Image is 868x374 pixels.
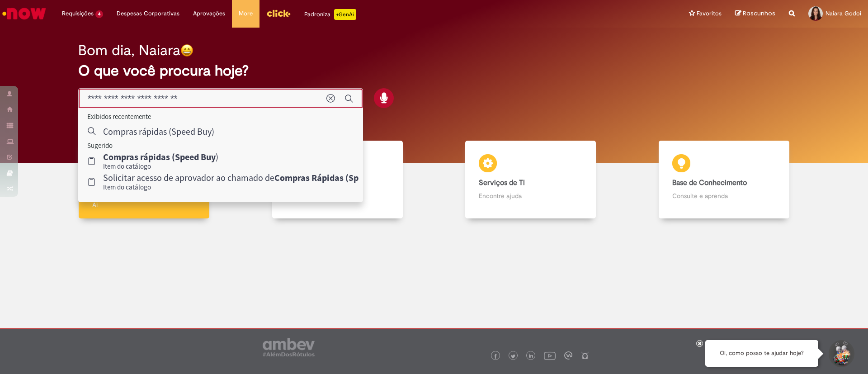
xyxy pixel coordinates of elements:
h2: Bom dia, Naiara [78,43,180,58]
a: Serviços de TI Encontre ajuda [434,141,627,219]
div: Oi, como posso te ajudar hoje? [705,340,818,367]
span: Favoritos [697,9,722,18]
img: click_logo_yellow_360x200.png [266,6,291,20]
img: logo_footer_naosei.png [581,351,589,360]
img: happy-face.png [180,44,193,57]
img: logo_footer_linkedin.png [529,354,533,359]
img: ServiceNow [1,5,47,23]
button: Iniciar Conversa de Suporte [827,340,854,367]
img: logo_footer_facebook.png [493,354,498,359]
img: logo_footer_twitter.png [511,354,515,359]
a: Tirar dúvidas Tirar dúvidas com Lupi Assist e Gen Ai [47,141,241,219]
span: Rascunhos [743,9,775,18]
div: Padroniza [304,9,356,20]
img: logo_footer_ambev_rotulo_gray.png [263,338,315,356]
span: 4 [95,10,103,18]
b: Serviços de TI [479,178,525,187]
img: logo_footer_workplace.png [564,351,572,360]
span: More [239,9,253,18]
b: Base de Conhecimento [672,178,747,187]
img: logo_footer_youtube.png [544,350,556,361]
p: +GenAi [334,9,356,20]
a: Rascunhos [735,9,775,18]
a: Base de Conhecimento Consulte e aprenda [627,141,821,219]
p: Consulte e aprenda [672,191,776,200]
span: Aprovações [193,9,225,18]
h2: O que você procura hoje? [78,63,790,79]
span: Requisições [62,9,94,18]
p: Encontre ajuda [479,191,582,200]
span: Naiara Godoi [826,9,861,17]
span: Despesas Corporativas [117,9,179,18]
